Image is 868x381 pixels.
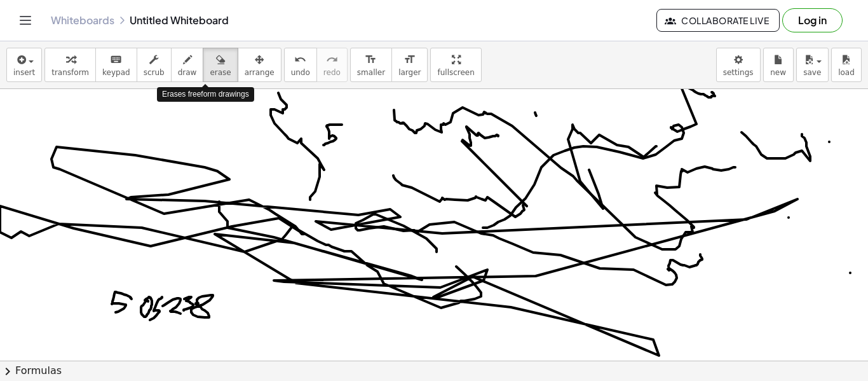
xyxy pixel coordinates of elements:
span: draw [178,68,197,77]
span: undo [291,68,310,77]
a: Whiteboards [51,14,114,27]
button: Log in [782,8,843,32]
span: new [770,68,786,77]
button: new [763,48,794,82]
span: smaller [357,68,385,77]
span: scrub [144,68,165,77]
i: keyboard [110,52,122,67]
button: fullscreen [430,48,481,82]
span: transform [51,68,89,77]
button: keyboardkeypad [95,48,137,82]
button: format_sizesmaller [350,48,392,82]
button: save [796,48,829,82]
button: transform [44,48,96,82]
button: insert [6,48,42,82]
button: erase [203,48,238,82]
button: scrub [137,48,172,82]
span: larger [398,68,421,77]
span: load [838,68,855,77]
button: undoundo [284,48,317,82]
span: fullscreen [437,68,474,77]
span: insert [13,68,35,77]
i: format_size [365,52,377,67]
i: redo [326,52,338,67]
button: Toggle navigation [15,10,36,31]
i: format_size [403,52,416,67]
button: redoredo [316,48,348,82]
button: load [831,48,862,82]
span: erase [210,68,231,77]
span: arrange [245,68,275,77]
button: settings [716,48,761,82]
span: save [803,68,821,77]
span: keypad [102,68,130,77]
button: Collaborate Live [656,9,780,32]
button: arrange [238,48,281,82]
button: format_sizelarger [391,48,428,82]
span: redo [323,68,341,77]
i: undo [294,52,306,67]
div: Erases freeform drawings [157,87,254,102]
span: settings [723,68,754,77]
span: Collaborate Live [667,15,769,26]
button: draw [171,48,204,82]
